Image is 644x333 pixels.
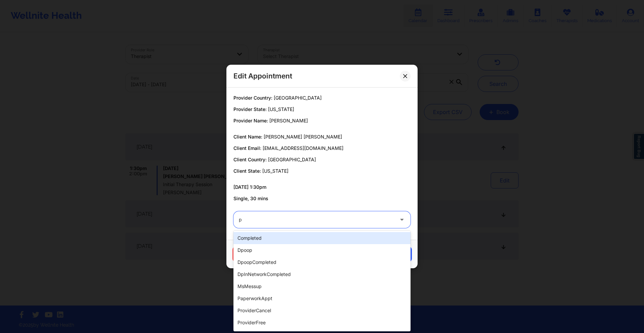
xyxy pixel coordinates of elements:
[233,256,411,268] div: dpoopCompleted
[274,95,322,101] span: [GEOGRAPHIC_DATA]
[233,304,411,317] div: providerCancel
[269,118,308,123] span: [PERSON_NAME]
[262,168,288,174] span: [US_STATE]
[233,168,411,174] p: Client State:
[233,317,411,329] div: providerFree
[233,106,411,113] p: Provider State:
[233,145,411,152] p: Client Email:
[233,117,411,124] p: Provider Name:
[233,195,411,202] p: Single, 30 mins
[268,106,294,112] span: [US_STATE]
[268,157,316,162] span: [GEOGRAPHIC_DATA]
[263,145,343,151] span: [EMAIL_ADDRESS][DOMAIN_NAME]
[233,133,411,140] p: Client Name:
[232,246,302,262] button: Cancel Appointment
[233,184,411,190] p: [DATE] 1:30pm
[233,292,411,304] div: paperworkAppt
[233,156,411,163] p: Client Country:
[233,95,411,101] p: Provider Country:
[233,244,411,256] div: dpoop
[233,280,411,292] div: msMessup
[264,134,342,140] span: [PERSON_NAME] [PERSON_NAME]
[233,268,411,280] div: dpInNetworkCompleted
[233,232,411,244] div: completed
[233,71,292,80] h2: Edit Appointment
